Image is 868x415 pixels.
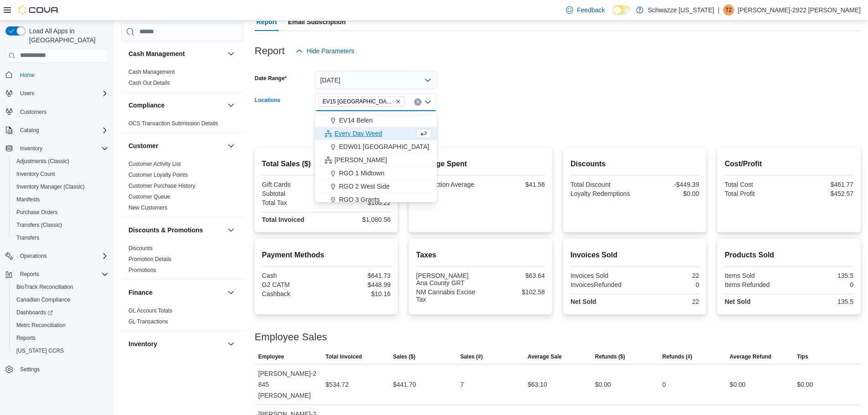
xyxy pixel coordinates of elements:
[528,353,562,360] span: Average Sale
[2,363,112,376] button: Settings
[328,272,390,279] div: $641.73
[16,251,108,261] span: Operations
[128,182,195,190] span: Customer Purchase History
[9,231,112,244] button: Transfers
[128,245,153,252] span: Discounts
[128,288,153,297] h3: Finance
[16,334,36,342] span: Reports
[13,232,108,243] span: Transfers
[13,333,108,343] span: Reports
[570,250,699,261] h2: Invoices Sold
[16,322,66,329] span: Metrc Reconciliation
[255,364,322,405] div: [PERSON_NAME]-2845 [PERSON_NAME]
[128,120,218,127] a: OCS Transaction Submission Details
[315,154,437,167] button: [PERSON_NAME]
[323,97,394,106] span: EV15 [GEOGRAPHIC_DATA]
[2,124,112,137] button: Catalog
[13,220,66,231] a: Transfers (Classic)
[128,49,224,58] button: Cash Management
[128,225,203,235] h3: Discounts & Promotions
[128,245,153,251] a: Discounts
[339,169,385,178] span: RGO 1 Midtown
[226,48,236,59] button: Cash Management
[724,250,853,261] h2: Products Sold
[2,68,112,82] button: Home
[20,366,40,373] span: Settings
[16,251,51,261] button: Operations
[226,100,236,111] button: Compliance
[262,190,324,197] div: Subtotal
[20,252,47,260] span: Operations
[9,155,112,168] button: Adjustments (Classic)
[255,97,281,104] label: Locations
[255,332,327,343] h3: Employee Sales
[257,13,277,31] span: Report
[16,269,108,280] span: Reports
[13,282,77,292] a: BioTrack Reconciliation
[18,5,59,15] img: Cova
[460,379,464,390] div: 7
[528,379,547,390] div: $63.10
[414,98,421,106] button: Clear input
[128,194,170,200] a: Customer Queue
[5,65,108,400] nav: Complex example
[637,190,699,197] div: $0.00
[570,281,633,288] div: InvoicesRefunded
[13,156,73,167] a: Adjustments (Classic)
[128,79,170,87] span: Cash Out Details
[128,205,167,211] a: New Customers
[393,379,416,390] div: $441.70
[121,67,244,92] div: Cash Management
[315,167,437,180] button: RGO 1 Midtown
[612,5,632,15] input: Dark Mode
[13,181,88,192] a: Inventory Manager (Classic)
[339,195,380,204] span: RGO 3 Grants
[26,26,108,45] span: Load All Apps in [GEOGRAPHIC_DATA]
[128,101,164,110] h3: Compliance
[128,68,175,76] span: Cash Management
[395,99,401,104] button: Remove EV15 Las Cruces North from selection in this group
[262,159,391,169] h2: Total Sales ($)
[13,169,59,179] a: Inventory Count
[570,181,633,188] div: Total Discount
[121,118,244,133] div: Compliance
[326,379,349,390] div: $534.72
[724,190,787,197] div: Total Profit
[16,158,69,165] span: Adjustments (Classic)
[797,379,813,390] div: $0.00
[577,5,605,15] span: Feedback
[16,70,38,81] a: Home
[13,194,43,205] a: Manifests
[128,141,158,150] h3: Customer
[128,183,195,189] a: Customer Purchase History
[328,216,390,223] div: $1,080.56
[128,339,157,348] h3: Inventory
[315,180,437,193] button: RGO 2 West Side
[128,256,172,263] span: Promotion Details
[16,69,108,81] span: Home
[128,204,167,211] span: New Customers
[226,287,236,298] button: Finance
[791,298,853,305] div: 135.5
[416,288,478,303] div: NM Cannabis Excise Tax
[128,256,172,262] a: Promotion Details
[226,225,236,236] button: Discounts & Promotions
[13,307,56,318] a: Dashboards
[663,379,666,390] div: 0
[328,281,390,288] div: $448.99
[315,127,437,140] button: Every Day Weed
[315,71,437,89] button: [DATE]
[121,243,244,279] div: Discounts & Promotions
[307,46,354,56] span: Hide Parameters
[13,333,39,343] a: Reports
[9,219,112,231] button: Transfers (Classic)
[9,319,112,332] button: Metrc Reconciliation
[724,159,853,169] h2: Cost/Profit
[723,5,734,15] div: Turner-2922 Ashby
[16,221,62,229] span: Transfers (Classic)
[13,207,62,218] a: Purchase Orders
[9,193,112,206] button: Manifests
[128,80,170,86] a: Cash Out Details
[13,282,108,292] span: BioTrack Reconciliation
[13,169,108,179] span: Inventory Count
